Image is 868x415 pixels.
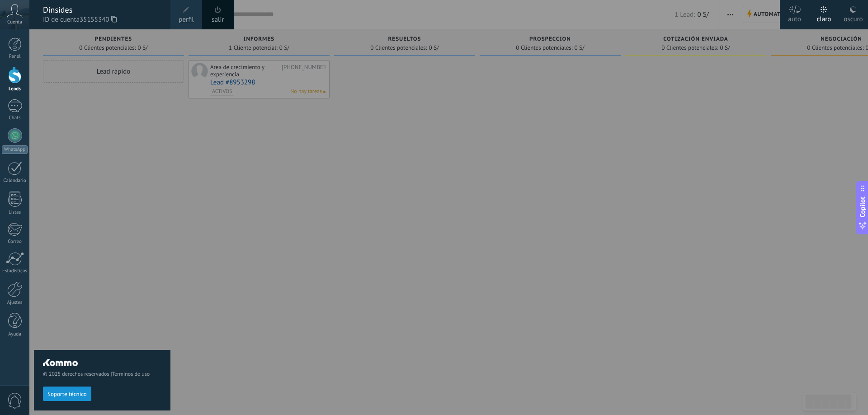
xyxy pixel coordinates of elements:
a: Soporte técnico [43,390,91,397]
span: Copilot [858,196,867,217]
div: Panel [2,54,28,60]
span: perfil [179,15,193,25]
div: oscuro [844,6,863,29]
div: WhatsApp [2,145,28,154]
div: Dinsides [43,5,161,15]
div: claro [817,6,831,29]
span: © 2025 derechos reservados | [43,371,161,378]
div: Leads [2,86,28,92]
span: ID de cuenta [43,15,161,25]
div: Calendario [2,178,28,184]
span: Soporte técnico [47,391,87,397]
span: 35155340 [80,15,117,25]
div: Ajustes [2,300,28,306]
div: Chats [2,115,28,121]
div: Ayuda [2,331,28,337]
span: Cuenta [7,19,22,25]
a: salir [212,15,224,25]
div: Listas [2,210,28,215]
div: Estadísticas [2,268,28,274]
div: auto [788,6,801,29]
button: Soporte técnico [43,387,91,401]
a: Términos de uso [112,371,150,378]
div: Correo [2,239,28,245]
